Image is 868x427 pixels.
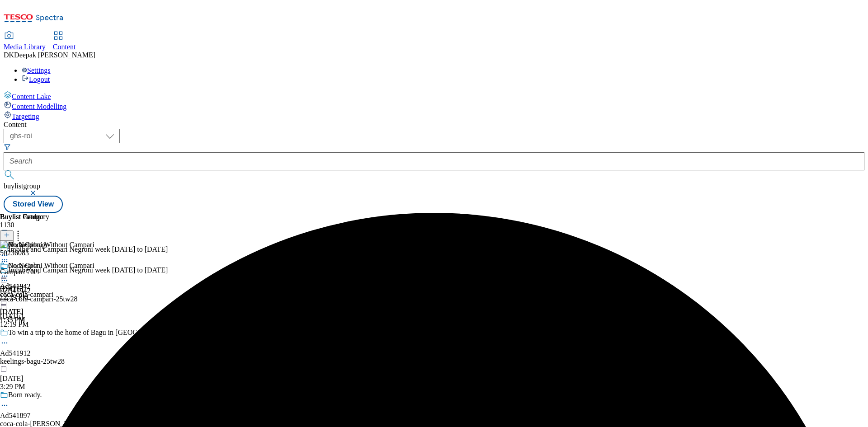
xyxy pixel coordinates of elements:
div: Born ready. [8,391,42,399]
div: Content [4,121,864,129]
div: No Negroni Without Campari [8,262,94,270]
span: Deepak [PERSON_NAME] [14,51,95,59]
div: To win a trip to the home of Bagu in [GEOGRAPHIC_DATA] [8,328,189,337]
a: Content Modelling [4,101,864,111]
div: No Negroni Without Campari [8,241,94,249]
span: Content [53,43,76,51]
a: Media Library [4,32,46,51]
input: Search [4,152,864,170]
span: buylistgroup [4,182,40,190]
a: Content Lake [4,91,864,101]
span: Media Library [4,43,46,51]
a: Settings [22,66,51,74]
span: Content Modelling [12,103,66,110]
a: Content [53,32,76,51]
span: DK [4,51,14,59]
a: Targeting [4,111,864,121]
a: Logout [22,75,50,83]
span: Content Lake [12,93,51,100]
svg: Search Filters [4,143,11,150]
span: Targeting [12,113,39,120]
button: Stored View [4,196,63,213]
